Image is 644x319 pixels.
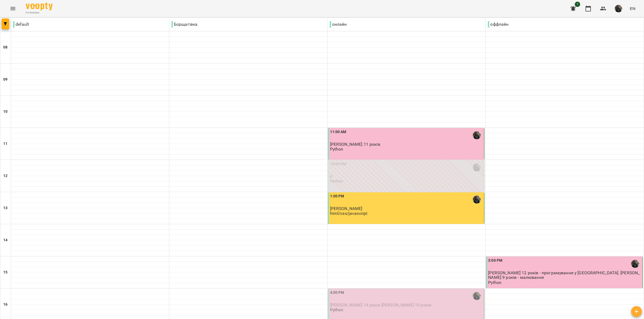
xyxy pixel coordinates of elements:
label: 4:00 PM [330,290,344,296]
span: [PERSON_NAME] 14 років [PERSON_NAME] 10 років [330,302,432,307]
p: оффлайн [488,21,508,28]
span: [PERSON_NAME] 12 років - програмування у [GEOGRAPHIC_DATA]. [PERSON_NAME] 9 років - малювання [488,270,640,280]
p: 0 [330,174,483,179]
h6: 09 [3,77,8,82]
h6: 10 [3,109,8,115]
img: Щербаков Максим [473,196,481,204]
p: html/css/javascript [330,211,368,216]
img: Щербаков Максим [473,292,481,300]
button: Add lesson [631,306,642,317]
img: Щербаков Максим [631,260,639,268]
p: Python [330,147,343,151]
label: 11:00 AM [330,129,346,135]
span: EN [630,6,635,11]
button: EN [628,3,638,13]
span: For Business [26,11,53,14]
img: Щербаков Максим [473,131,481,139]
h6: 08 [3,44,8,50]
h6: 11 [3,141,8,147]
label: 1:00 PM [330,193,344,199]
p: Python [488,280,502,285]
h6: 16 [3,302,8,307]
p: default [13,21,29,28]
span: [PERSON_NAME] 11 років [330,142,380,147]
h6: 15 [3,269,8,275]
p: онлайн [330,21,347,28]
h6: 14 [3,237,8,243]
span: [PERSON_NAME] [330,206,363,211]
label: 12:00 PM [330,161,346,167]
img: 33f9a82ed513007d0552af73e02aac8a.jpg [615,5,622,12]
h6: 13 [3,205,8,211]
img: Щербаков Максим [473,163,481,171]
p: Борщагівка [171,21,198,28]
button: Menu [6,2,19,15]
img: Voopty Logo [26,3,53,10]
span: 1 [575,2,580,7]
p: Python [330,179,343,183]
label: 3:00 PM [488,258,502,264]
h6: 12 [3,173,8,179]
p: Python [330,307,343,312]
